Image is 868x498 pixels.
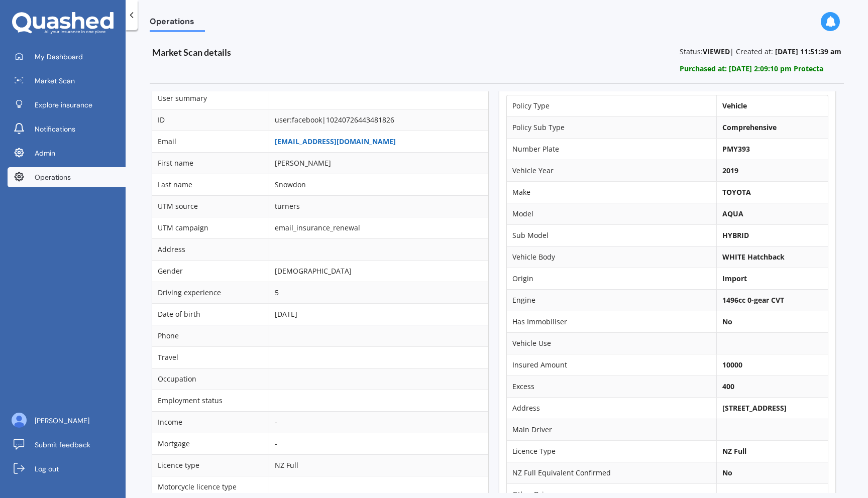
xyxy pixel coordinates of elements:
[35,76,75,86] span: Market Scan
[507,181,716,203] td: Make
[722,382,734,391] b: 400
[722,360,742,369] b: 10000
[507,440,716,462] td: Licence Type
[152,325,269,346] td: Phone
[152,303,269,325] td: Date of birth
[722,295,784,305] b: 1496cc 0-gear CVT
[150,17,205,30] span: Operations
[722,274,747,283] b: Import
[507,160,716,181] td: Vehicle Year
[8,167,126,187] a: Operations
[152,411,269,433] td: Income
[8,95,126,115] a: Explore insurance
[8,119,126,139] a: Notifications
[722,468,732,477] b: No
[152,368,269,390] td: Occupation
[152,433,269,454] td: Mortgage
[35,52,83,62] span: My Dashboard
[269,109,488,131] td: user:facebook|10240726443481826
[722,403,787,413] b: [STREET_ADDRESS]
[722,187,751,197] b: TOYOTA
[8,459,126,479] a: Log out
[680,64,823,73] b: Purchased at: [DATE] 2:09:10 pm Protecta
[507,376,716,397] td: Excess
[35,124,75,134] span: Notifications
[775,47,841,56] b: [DATE] 11:51:39 am
[35,440,90,450] span: Submit feedback
[152,88,269,109] td: User summary
[35,172,71,182] span: Operations
[35,464,59,474] span: Log out
[275,137,396,146] a: [EMAIL_ADDRESS][DOMAIN_NAME]
[507,311,716,332] td: Has Immobiliser
[152,152,269,174] td: First name
[507,397,716,419] td: Address
[35,416,89,426] span: [PERSON_NAME]
[507,116,716,138] td: Policy Sub Type
[8,47,126,67] a: My Dashboard
[12,413,27,428] img: ALV-UjU6YHOUIM1AGx_4vxbOkaOq-1eqc8a3URkVIJkc_iWYmQ98kTe7fc9QMVOBV43MoXmOPfWPN7JjnmUwLuIGKVePaQgPQ...
[269,282,488,303] td: 5
[8,71,126,91] a: Market Scan
[269,260,488,282] td: [DEMOGRAPHIC_DATA]
[269,195,488,217] td: turners
[8,411,126,431] a: [PERSON_NAME]
[680,47,841,57] p: Status: | Created at:
[507,419,716,440] td: Main Driver
[269,433,488,454] td: -
[722,230,749,240] b: HYBRID
[722,209,743,218] b: AQUA
[507,268,716,289] td: Origin
[35,148,55,158] span: Admin
[722,446,746,456] b: NZ Full
[35,100,92,110] span: Explore insurance
[507,354,716,376] td: Insured Amount
[152,238,269,260] td: Address
[507,138,716,160] td: Number Plate
[269,303,488,325] td: [DATE]
[269,217,488,238] td: email_insurance_renewal
[152,195,269,217] td: UTM source
[507,203,716,224] td: Model
[152,174,269,195] td: Last name
[722,166,738,175] b: 2019
[722,252,785,262] b: WHITE Hatchback
[507,289,716,311] td: Engine
[152,454,269,476] td: Licence type
[722,101,747,110] b: Vehicle
[152,282,269,303] td: Driving experience
[507,332,716,354] td: Vehicle Use
[152,260,269,282] td: Gender
[152,476,269,497] td: Motorcycle licence type
[507,224,716,246] td: Sub Model
[152,109,269,131] td: ID
[152,390,269,411] td: Employment status
[507,462,716,483] td: NZ Full Equivalent Confirmed
[269,411,488,433] td: -
[152,346,269,368] td: Travel
[722,122,777,132] b: Comprehensive
[507,246,716,268] td: Vehicle Body
[8,143,126,163] a: Admin
[507,95,716,116] td: Policy Type
[722,144,750,154] b: PMY393
[269,152,488,174] td: [PERSON_NAME]
[703,47,730,56] b: VIEWED
[269,174,488,195] td: Snowdon
[722,317,732,326] b: No
[152,47,453,58] h3: Market Scan details
[269,454,488,476] td: NZ Full
[152,131,269,152] td: Email
[152,217,269,238] td: UTM campaign
[8,435,126,455] a: Submit feedback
